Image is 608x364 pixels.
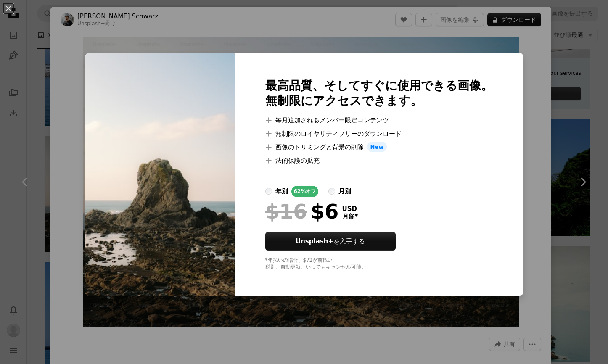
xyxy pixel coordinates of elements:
[367,142,387,152] span: New
[265,200,307,222] span: $16
[265,78,493,108] h2: 最高品質、そしてすぐに使用できる画像。 無制限にアクセスできます。
[265,129,493,139] li: 無制限のロイヤリティフリーのダウンロード
[265,232,396,251] a: Unsplash+を入手する
[328,188,335,195] input: 月別
[265,156,493,166] li: 法的保護の拡充
[296,237,333,245] strong: Unsplash+
[265,257,493,271] div: *年払いの場合、 $72 が前払い 税別。自動更新。いつでもキャンセル可能。
[342,205,358,213] span: USD
[291,186,319,197] div: 62% オフ
[265,115,493,125] li: 毎月追加されるメンバー限定コンテンツ
[265,200,339,222] div: $6
[265,188,272,195] input: 年別62%オフ
[85,53,235,296] img: premium_photo-1731442836730-ad41563ce19e
[338,186,351,196] div: 月別
[265,142,493,152] li: 画像のトリミングと背景の削除
[275,186,288,196] div: 年別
